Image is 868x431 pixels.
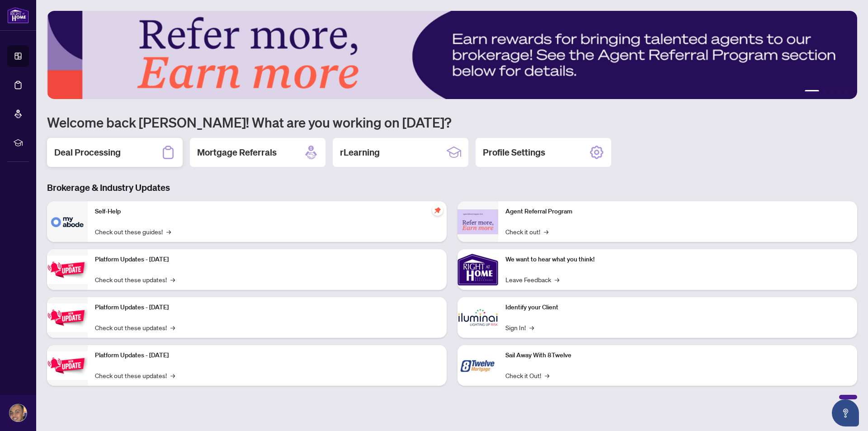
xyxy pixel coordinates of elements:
p: Agent Referral Program [505,207,850,217]
img: Agent Referral Program [458,209,498,234]
img: logo [7,7,29,24]
img: Profile Icon [9,404,27,422]
a: Sign In!→ [505,322,534,332]
p: Identify your Client [505,303,850,313]
p: Platform Updates - [DATE] [95,255,439,265]
button: 5 [844,90,848,94]
img: We want to hear what you think! [458,249,498,290]
span: → [529,322,534,332]
a: Check it Out!→ [505,370,549,380]
span: pushpin [432,205,443,216]
img: Sail Away With 8Twelve [458,345,498,386]
img: Slide 0 [47,11,857,99]
h2: rLearning [340,146,380,159]
p: We want to hear what you think! [505,255,850,265]
a: Check out these updates!→ [95,275,175,284]
p: Self-Help [95,207,439,217]
a: Check it out!→ [505,227,548,237]
img: Platform Updates - July 21, 2025 [47,256,88,284]
button: 1 [805,90,819,94]
img: Identify your Client [458,297,498,338]
button: Open asap [832,399,859,426]
span: → [545,370,549,380]
button: 4 [837,90,841,94]
span: → [555,275,559,284]
span: → [170,275,175,284]
p: Platform Updates - [DATE] [95,303,439,313]
img: Self-Help [47,201,88,242]
button: 2 [823,90,826,94]
h2: Deal Processing [54,146,121,159]
p: Sail Away With 8Twelve [505,350,850,360]
span: → [170,370,175,380]
img: Platform Updates - June 23, 2025 [47,351,88,380]
span: → [544,227,548,237]
img: Platform Updates - July 8, 2025 [47,303,88,332]
span: → [170,322,175,332]
p: Platform Updates - [DATE] [95,350,439,360]
a: Check out these updates!→ [95,370,175,380]
h2: Mortgage Referrals [197,146,277,159]
a: Check out these updates!→ [95,322,175,332]
h3: Brokerage & Industry Updates [47,181,857,194]
span: → [166,227,171,237]
a: Check out these guides!→ [95,227,171,237]
button: 3 [830,90,834,94]
a: Leave Feedback→ [505,275,559,284]
h2: Profile Settings [483,146,545,159]
h1: Welcome back [PERSON_NAME]! What are you working on [DATE]? [47,114,857,131]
